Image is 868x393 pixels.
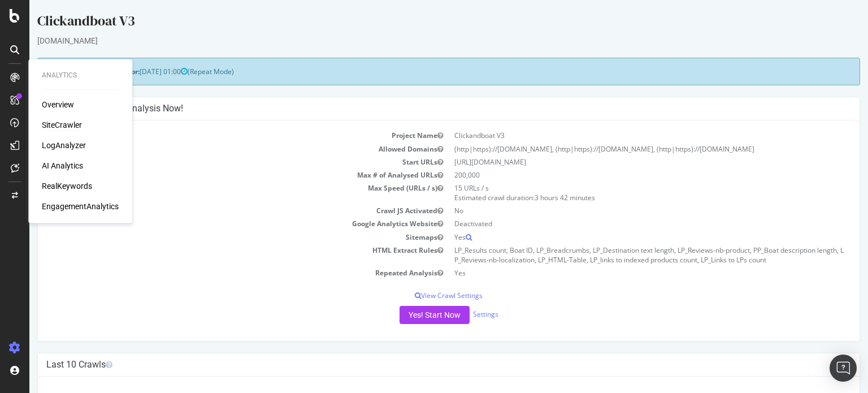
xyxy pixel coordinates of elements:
td: Clickandboat V3 [419,129,822,142]
a: Settings [444,309,469,319]
td: Sitemaps [17,231,419,244]
td: LP_Results count, Boat ID, LP_Breadcrumbs, LP_Destination text length, LP_Reviews-nb-product, PP_... [419,244,822,266]
div: Analytics [42,71,119,80]
a: EngagementAnalytics [42,201,119,212]
p: View Crawl Settings [17,291,822,300]
a: Overview [42,99,74,110]
div: [DOMAIN_NAME] [8,35,831,46]
h4: Last 10 Crawls [17,359,822,370]
td: Start URLs [17,156,419,169]
td: Yes [419,266,822,279]
a: AI Analytics [42,160,83,171]
a: SiteCrawler [42,119,82,131]
td: Max Speed (URLs / s) [17,182,419,204]
span: 3 hours 42 minutes [505,193,566,202]
td: (http|https)://[DOMAIN_NAME], (http|https)://[DOMAIN_NAME], (http|https)://[DOMAIN_NAME] [419,142,822,156]
td: Project Name [17,129,419,142]
span: [DATE] 01:00 [110,67,158,76]
td: Allowed Domains [17,142,419,156]
td: Google Analytics Website [17,217,419,230]
td: Yes [419,231,822,244]
td: Crawl JS Activated [17,204,419,217]
a: RealKeywords [42,180,92,192]
strong: Next Launch Scheduled for: [17,67,110,76]
td: [URL][DOMAIN_NAME] [419,156,822,169]
td: 200,000 [419,169,822,182]
a: LogAnalyzer [42,140,86,151]
button: Yes! Start Now [370,306,440,324]
td: 15 URLs / s Estimated crawl duration: [419,182,822,204]
td: HTML Extract Rules [17,244,419,266]
div: Open Intercom Messenger [830,355,857,382]
td: Deactivated [419,217,822,230]
div: (Repeat Mode) [8,58,831,85]
td: Repeated Analysis [17,266,419,279]
td: No [419,204,822,217]
td: Max # of Analysed URLs [17,169,419,182]
h4: Configure your New Analysis Now! [17,103,822,114]
div: Clickandboat V3 [8,11,831,35]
